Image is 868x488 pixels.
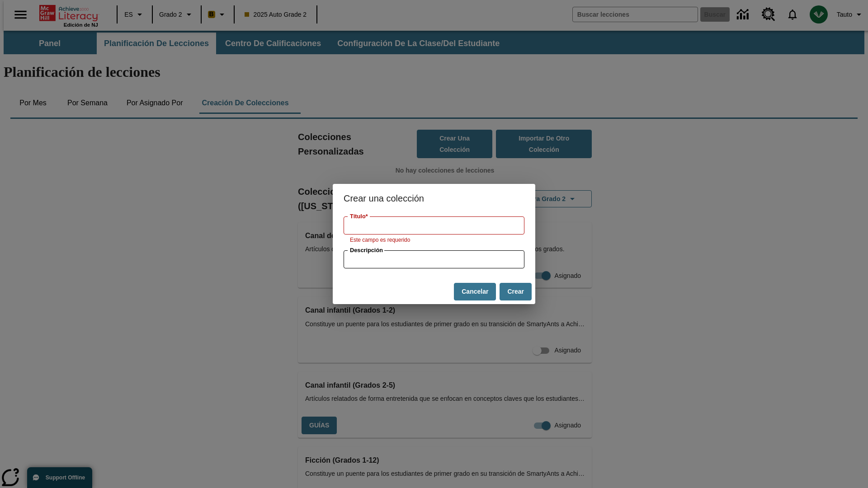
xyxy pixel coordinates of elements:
label: Descripción [350,246,383,254]
h2: Crear una colección [333,184,535,213]
button: Crear [500,283,532,300]
label: Tí­tulo [350,212,368,221]
p: Este campo es requerido [350,236,518,245]
button: Cancelar [454,283,496,300]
